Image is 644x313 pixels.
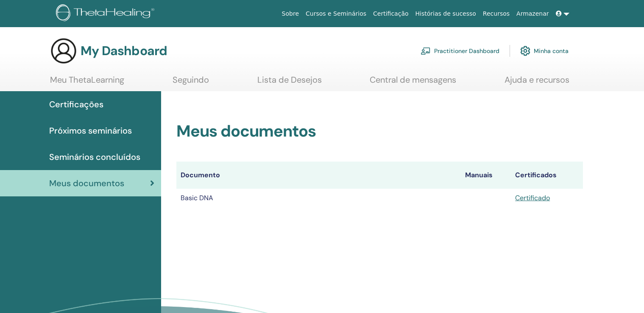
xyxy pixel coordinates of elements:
[370,75,456,91] a: Central de mensagens
[480,6,513,22] a: Recursos
[176,162,461,189] th: Documento
[421,42,499,60] a: Practitioner Dashboard
[520,42,569,60] a: Minha conta
[370,6,412,22] a: Certificação
[173,75,209,91] a: Seguindo
[49,124,132,137] span: Próximos seminários
[412,6,480,22] a: Histórias de sucesso
[49,151,140,163] span: Seminários concluídos
[176,122,583,141] h2: Meus documentos
[81,43,167,59] h3: My Dashboard
[513,6,552,22] a: Armazenar
[421,47,431,55] img: chalkboard-teacher.svg
[56,4,157,23] img: logo.png
[461,162,511,189] th: Manuais
[49,98,103,111] span: Certificações
[176,189,461,207] td: Basic DNA
[515,193,550,202] a: Certificado
[279,6,302,22] a: Sobre
[505,75,569,91] a: Ajuda e recursos
[520,44,530,58] img: cog.svg
[50,37,77,64] img: generic-user-icon.jpg
[257,75,322,91] a: Lista de Desejos
[49,177,124,190] span: Meus documentos
[511,162,583,189] th: Certificados
[50,75,124,91] a: Meu ThetaLearning
[302,6,370,22] a: Cursos e Seminários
